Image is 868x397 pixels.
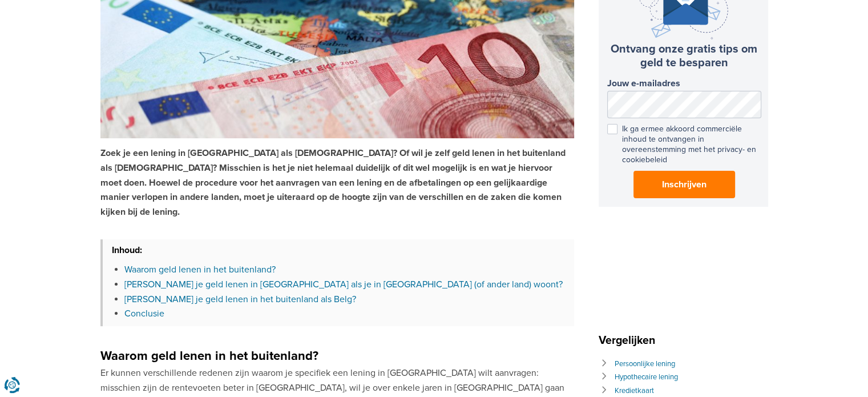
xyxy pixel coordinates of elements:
[599,334,661,347] span: Vergelijken
[607,124,761,166] label: Ik ga ermee akkoord commerciële inhoud te ontvangen in overeenstemming met het privacy- en cookie...
[662,178,706,191] span: Inschrijven
[103,239,574,258] h3: Inhoud:
[615,372,678,382] a: Hypothecaire lening
[615,386,654,395] a: Kredietkaart
[599,234,770,308] iframe: fb:page Facebook Social Plugin
[607,78,761,89] label: Jouw e-mailadres
[100,147,566,217] strong: Zoek je een lening in [GEOGRAPHIC_DATA] als [DEMOGRAPHIC_DATA]? Of wil je zelf geld lenen in het ...
[124,264,276,275] a: Waarom geld lenen in het buitenland?
[124,294,356,305] a: [PERSON_NAME] je geld lenen in het buitenland als Belg?
[124,279,563,290] a: [PERSON_NAME] je geld lenen in [GEOGRAPHIC_DATA] als je in [GEOGRAPHIC_DATA] (of ander land) woont?
[100,348,318,364] strong: Waarom geld lenen in het buitenland?
[633,171,735,198] button: Inschrijven
[607,42,761,70] h3: Ontvang onze gratis tips om geld te besparen
[124,308,164,319] a: Conclusie
[615,359,675,368] a: Persoonlijke lening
